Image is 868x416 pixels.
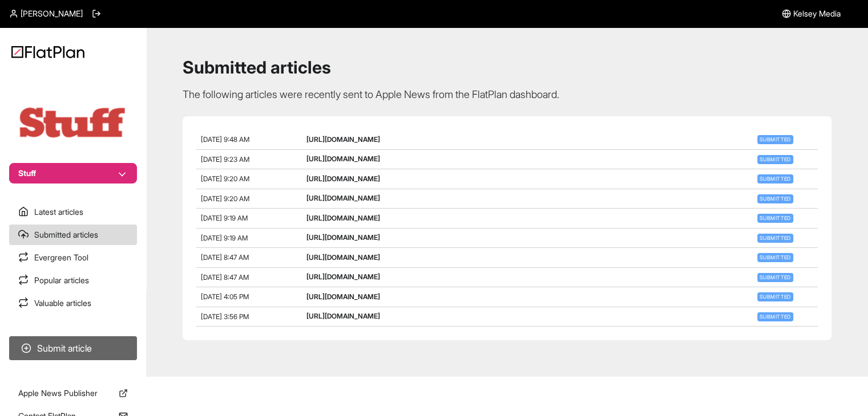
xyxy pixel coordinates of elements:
[9,8,83,19] a: [PERSON_NAME]
[306,174,380,183] a: [URL][DOMAIN_NAME]
[16,105,130,140] img: Publication Logo
[757,273,793,282] span: Submitted
[757,253,793,262] span: Submitted
[793,8,841,19] span: Kelsey Media
[306,194,380,202] a: [URL][DOMAIN_NAME]
[755,252,796,261] a: Submitted
[201,155,249,164] span: [DATE] 9:23 AM
[755,272,796,281] a: Submitted
[201,234,248,242] span: [DATE] 9:19 AM
[9,383,137,403] a: Apple News Publisher
[757,194,793,203] span: Submitted
[755,174,796,182] a: Submitted
[306,233,380,242] a: [URL][DOMAIN_NAME]
[201,174,249,183] span: [DATE] 9:20 AM
[757,292,793,301] span: Submitted
[201,214,248,222] span: [DATE] 9:19 AM
[201,273,249,282] span: [DATE] 8:47 AM
[183,87,831,103] p: The following articles were recently sent to Apple News from the FlatPlan dashboard.
[757,214,793,223] span: Submitted
[9,163,137,183] button: Stuff
[757,155,793,164] span: Submitted
[9,202,137,222] a: Latest articles
[757,312,793,321] span: Submitted
[755,194,796,202] a: Submitted
[755,134,796,143] a: Submitted
[757,234,793,243] span: Submitted
[755,312,796,320] a: Submitted
[9,293,137,313] a: Valuable articles
[201,135,249,144] span: [DATE] 9:48 AM
[306,312,380,320] a: [URL][DOMAIN_NAME]
[183,57,831,78] h1: Submitted articles
[11,46,84,58] img: Logo
[306,253,380,262] a: [URL][DOMAIN_NAME]
[9,270,137,291] a: Popular articles
[9,247,137,268] a: Evergreen Tool
[201,194,249,203] span: [DATE] 9:20 AM
[9,225,137,245] a: Submitted articles
[755,292,796,300] a: Submitted
[306,154,380,163] a: [URL][DOMAIN_NAME]
[306,292,380,301] a: [URL][DOMAIN_NAME]
[306,214,380,222] a: [URL][DOMAIN_NAME]
[757,174,793,183] span: Submitted
[21,8,83,19] span: [PERSON_NAME]
[757,135,793,144] span: Submitted
[755,154,796,163] a: Submitted
[201,292,249,301] span: [DATE] 4:05 PM
[755,233,796,242] a: Submitted
[201,253,249,262] span: [DATE] 8:47 AM
[306,135,380,144] a: [URL][DOMAIN_NAME]
[9,336,137,360] button: Submit article
[201,312,249,321] span: [DATE] 3:56 PM
[306,272,380,281] a: [URL][DOMAIN_NAME]
[755,213,796,222] a: Submitted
